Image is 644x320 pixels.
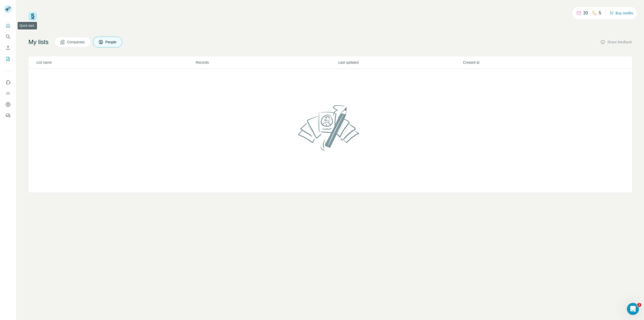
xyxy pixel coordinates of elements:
[196,60,338,65] p: Records
[4,54,12,63] button: My lists
[28,38,49,46] h4: My lists
[4,111,12,120] button: Feedback
[296,101,365,155] img: No lists found
[4,32,12,41] button: Search
[28,12,37,21] img: Surfe Logo
[4,78,12,87] button: Use Surfe on LinkedIn
[4,100,12,109] button: Dashboard
[627,303,639,315] iframe: Intercom live chat
[599,10,601,16] p: 5
[637,303,641,307] span: 2
[67,40,85,45] span: Companies
[105,40,117,45] span: People
[463,60,587,65] p: Created at
[583,10,588,16] p: 20
[610,10,633,17] button: Buy credits
[600,40,632,45] button: Share feedback
[4,43,12,52] button: Enrich CSV
[338,60,462,65] p: Last updated
[4,21,12,30] button: Quick start
[4,89,12,98] button: Use Surfe API
[36,60,195,65] p: List name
